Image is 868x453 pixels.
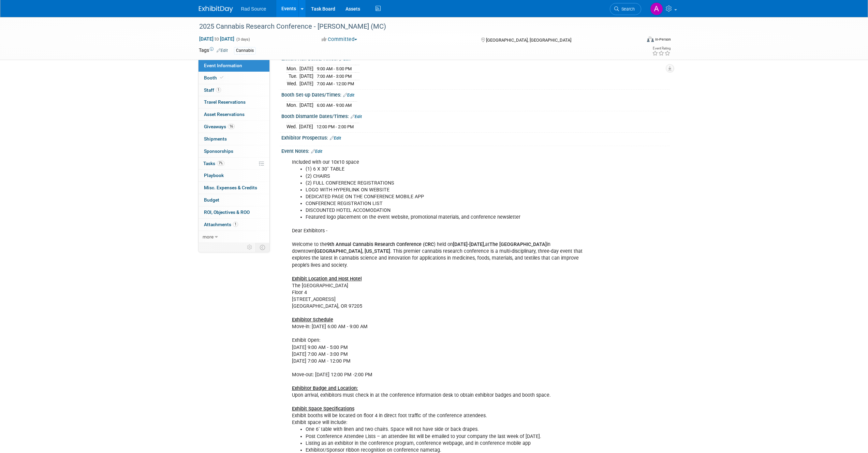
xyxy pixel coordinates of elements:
span: 7:00 AM - 3:00 PM [317,74,352,79]
span: 7:00 AM - 12:00 PM [317,81,354,86]
td: [DATE] [299,73,313,80]
div: Cannabis [234,47,256,54]
span: 9:00 AM - 5:00 PM [317,66,352,71]
div: 2025 Cannabis Research Conference - [PERSON_NAME] (MC) [197,20,631,33]
a: Budget [198,194,269,206]
a: Edit [351,114,362,119]
div: Booth Set-up Dates/Times: [281,90,670,99]
button: Committed [319,36,360,43]
li: (2) FULL CONFERENCE REGISTRATIONS [306,180,590,187]
span: 1 [216,87,221,92]
u: Exhibit Space Specifications [292,406,354,412]
u: Exhibitor Badge and Location: [292,385,358,391]
li: DEDICATED PAGE ON THE CONFERENCE MOBILE APP [306,193,590,200]
div: Booth Dismantle Dates/Times: [281,111,670,120]
a: Travel Reservations [198,96,269,108]
a: Staff1 [198,84,269,96]
a: Edit [330,136,341,141]
div: Event Rating [652,47,671,50]
td: [DATE] [299,123,313,130]
td: Tue. [286,73,299,80]
span: Misc. Expenses & Credits [204,185,257,190]
a: ROI, Objectives & ROO [198,206,269,218]
span: Staff [204,87,221,93]
span: Booth [204,75,225,81]
div: Event Notes: [281,146,670,155]
td: [DATE] [299,101,313,108]
span: 12:00 PM - 2:00 PM [317,124,354,129]
li: Listing as an exhibitor in the conference program, conference webpage, and in conference mobile app [306,440,590,447]
a: Attachments1 [198,219,269,231]
td: [DATE] [299,65,313,73]
span: Tasks [203,161,224,166]
li: One 6’ table with linen and two chairs. Space will not have side or back drapes. [306,426,590,433]
b: 9th Annual Cannabis Research Conference (CRC [327,242,434,247]
u: Exhibitor Schedule [292,317,333,323]
a: Playbook [198,170,269,181]
span: Shipments [204,136,227,142]
span: Playbook [204,173,224,178]
span: ROI, Objectives & ROO [204,209,250,215]
span: Search [619,6,635,12]
a: Booth [198,72,269,84]
a: more [198,231,269,243]
img: ExhibitDay [199,6,233,13]
a: Misc. Expenses & Credits [198,182,269,194]
b: The [GEOGRAPHIC_DATA] [489,242,547,247]
td: Personalize Event Tab Strip [244,243,256,252]
span: Attachments [204,222,238,227]
u: Exhibit Location and Host Hotel [292,276,362,282]
span: 6:00 AM - 9:00 AM [317,103,352,108]
div: Event Format [601,35,671,46]
a: Shipments [198,133,269,145]
td: Wed. [286,123,299,130]
b: [DATE]-[DATE], [453,242,485,247]
span: Budget [204,197,219,203]
div: Exhibitor Prospectus: [281,133,670,142]
td: Tags [199,47,228,55]
span: 7% [217,161,224,166]
li: (1) 6 X 30" TABLE [306,166,590,173]
i: Booth reservation complete [220,76,223,79]
li: LOGO WITH HYPERLINK ON WEBSITE [306,187,590,193]
td: Toggle Event Tabs [255,243,269,252]
a: Sponsorships [198,145,269,157]
a: Edit [343,93,354,98]
li: Featured logo placement on the event website, promotional materials, and conference newsletter [306,214,590,221]
td: Mon. [286,101,299,108]
span: Giveaways [204,124,235,129]
span: Asset Reservations [204,112,245,117]
span: more [203,234,214,239]
a: Giveaways16 [198,121,269,133]
img: Armando Arellano [650,2,663,15]
span: to [214,36,220,42]
a: Event Information [198,60,269,72]
td: Wed. [286,80,299,87]
a: Edit [311,149,322,154]
span: Travel Reservations [204,99,246,105]
li: DISCOUNTED HOTEL ACCOMODATION [306,207,590,214]
b: [GEOGRAPHIC_DATA], [US_STATE] [315,248,390,254]
li: CONFERENCE REGISTRATION LIST [306,200,590,207]
span: 16 [228,124,235,129]
span: Event Information [204,63,242,68]
td: [DATE] [299,80,313,87]
span: Rad Source [241,6,266,12]
a: Asset Reservations [198,108,269,120]
td: Mon. [286,65,299,73]
a: Search [610,3,641,15]
span: 1 [233,222,238,227]
a: Edit [217,48,228,53]
span: [GEOGRAPHIC_DATA], [GEOGRAPHIC_DATA] [486,38,571,43]
span: [DATE] [DATE] [199,36,235,42]
li: (2) CHAIRS [306,173,590,180]
span: (3 days) [236,37,250,42]
span: Sponsorships [204,148,233,154]
a: Tasks7% [198,158,269,170]
li: Post Conference Attendee Lists – an attendee list will be emailed to your company the last week o... [306,433,590,440]
div: In-Person [655,37,671,42]
img: Format-Inperson.png [647,36,654,42]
